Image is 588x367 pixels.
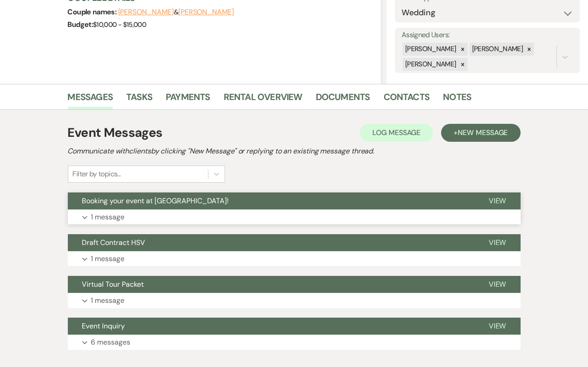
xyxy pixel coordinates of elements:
[224,90,302,109] a: Rental Overview
[91,295,125,306] p: 1 message
[68,90,113,109] a: Messages
[118,8,234,17] span: &
[126,90,152,109] a: Tasks
[489,196,506,205] span: View
[402,58,458,71] div: [PERSON_NAME]
[82,238,146,247] span: Draft Contract HSV
[443,90,471,109] a: Notes
[68,293,521,308] button: 1 message
[166,90,210,109] a: Payments
[73,169,121,179] div: Filter by topics...
[68,234,474,251] button: Draft Contract HSV
[469,43,525,56] div: [PERSON_NAME]
[68,192,474,210] button: Booking your event at [GEOGRAPHIC_DATA]!
[68,7,118,17] span: Couple names:
[68,20,93,29] span: Budget:
[68,251,521,267] button: 1 message
[178,9,234,16] button: [PERSON_NAME]
[372,128,420,137] span: Log Message
[68,276,474,293] button: Virtual Tour Packet
[68,318,474,335] button: Event Inquiry
[82,280,144,289] span: Virtual Tour Packet
[458,128,508,137] span: New Message
[82,196,229,205] span: Booking your event at [GEOGRAPHIC_DATA]!
[316,90,370,109] a: Documents
[489,238,506,247] span: View
[91,253,125,265] p: 1 message
[93,20,146,29] span: $10,000 - $15,000
[474,276,521,293] button: View
[82,321,125,331] span: Event Inquiry
[384,90,430,109] a: Contacts
[118,9,174,16] button: [PERSON_NAME]
[68,146,521,157] h2: Communicate with clients by clicking "New Message" or replying to an existing message thread.
[489,280,506,289] span: View
[91,336,131,348] p: 6 messages
[360,124,433,142] button: Log Message
[91,211,125,223] p: 1 message
[68,335,521,350] button: 6 messages
[474,234,521,251] button: View
[474,192,521,210] button: View
[441,124,520,142] button: +New Message
[402,43,458,56] div: [PERSON_NAME]
[68,210,521,225] button: 1 message
[68,123,163,142] h1: Event Messages
[489,321,506,331] span: View
[474,318,521,335] button: View
[402,29,573,42] label: Assigned Users:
